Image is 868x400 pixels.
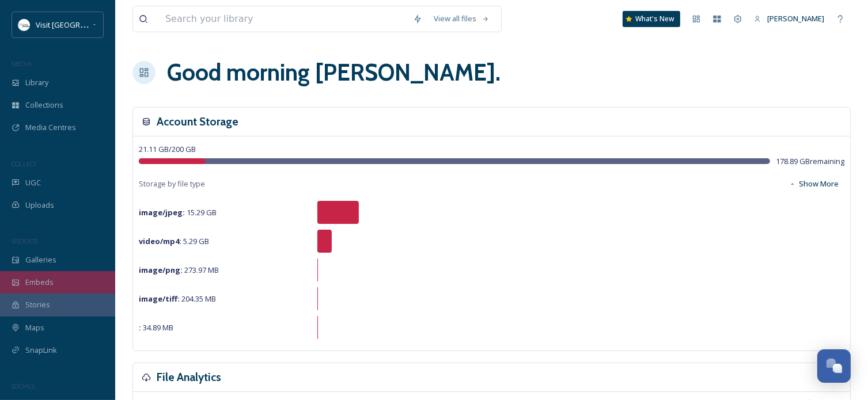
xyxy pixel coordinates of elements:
a: What's New [623,11,680,27]
span: Collections [25,100,63,111]
span: MEDIA [12,59,32,68]
span: 21.11 GB / 200 GB [139,144,196,154]
span: Maps [25,322,44,333]
span: SOCIALS [12,382,35,390]
span: 34.89 MB [139,322,173,333]
span: UGC [25,177,41,188]
span: Media Centres [25,122,76,133]
span: Storage by file type [139,178,205,189]
strong: image/png : [139,265,183,275]
h3: Account Storage [157,113,238,130]
strong: video/mp4 : [139,236,181,246]
span: Galleries [25,254,56,265]
span: Uploads [25,200,54,211]
span: SnapLink [25,345,57,356]
input: Search your library [160,6,407,32]
a: View all files [428,7,495,30]
span: 273.97 MB [139,265,219,275]
span: Stories [25,299,50,310]
h1: Good morning [PERSON_NAME] . [167,55,501,90]
span: Library [25,77,48,88]
span: [PERSON_NAME] [767,13,824,24]
span: 5.29 GB [139,236,209,246]
h3: File Analytics [157,369,221,386]
span: 204.35 MB [139,294,216,304]
span: 178.89 GB remaining [776,156,844,167]
span: WIDGETS [12,237,38,245]
strong: image/tiff : [139,294,180,304]
a: [PERSON_NAME] [748,7,830,30]
strong: image/jpeg : [139,207,185,218]
span: 15.29 GB [139,207,217,218]
strong: : [139,322,141,333]
span: Visit [GEOGRAPHIC_DATA] [36,19,125,30]
span: COLLECT [12,159,36,168]
span: Embeds [25,277,54,288]
img: 1680077135441.jpeg [18,19,30,31]
button: Open Chat [817,349,851,383]
button: Show More [783,173,844,195]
